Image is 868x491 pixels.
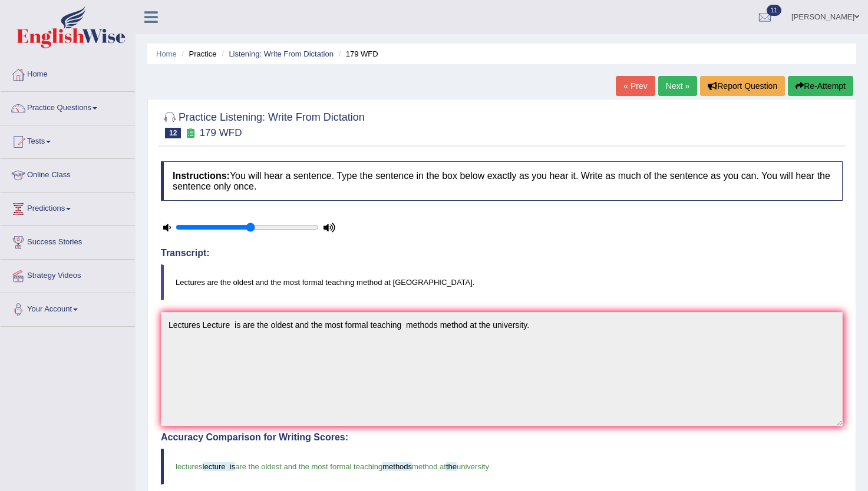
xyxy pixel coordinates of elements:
span: the [446,462,457,471]
li: Practice [179,48,216,59]
a: Tests [1,125,135,155]
span: lectures [176,462,203,471]
a: Home [1,58,135,88]
a: Practice Questions [1,92,135,121]
a: Listening: Write From Dictation [229,49,334,58]
span: lecture is [203,462,236,471]
a: Your Account [1,293,135,323]
button: Re-Attempt [788,76,853,96]
a: Predictions [1,193,135,222]
a: Success Stories [1,226,135,256]
b: Instructions: [173,171,230,181]
span: university [457,462,489,471]
small: Exam occurring question [184,128,196,139]
a: « Prev [616,76,655,96]
small: 179 WFD [200,127,242,138]
li: 179 WFD [336,48,378,59]
span: are the oldest and the most formal teaching [235,462,382,471]
a: Strategy Videos [1,260,135,289]
h4: Transcript: [161,248,843,258]
a: Online Class [1,159,135,188]
span: methods [382,462,412,471]
a: Next » [658,76,697,96]
h4: You will hear a sentence. Type the sentence in the box below exactly as you hear it. Write as muc... [161,161,843,201]
h2: Practice Listening: Write From Dictation [161,109,365,138]
span: 12 [165,128,181,138]
button: Report Question [700,76,785,96]
span: 11 [767,5,781,16]
blockquote: Lectures are the oldest and the most formal teaching method at [GEOGRAPHIC_DATA]. [161,264,843,300]
h4: Accuracy Comparison for Writing Scores: [161,432,843,443]
a: Home [156,49,177,58]
span: method at [412,462,446,471]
